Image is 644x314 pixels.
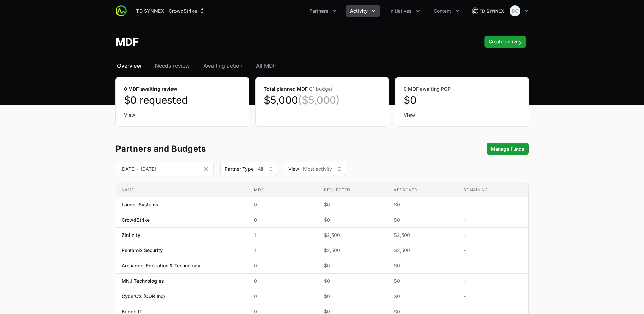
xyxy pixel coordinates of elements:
[309,86,332,92] span: Q1 budget
[225,165,254,172] span: Partner Type
[127,5,463,17] div: Main navigation
[132,5,210,17] div: Supplier switch menu
[487,143,529,155] div: Secondary actions
[303,165,332,172] span: Most activity
[122,262,200,269] span: Archangel Education & Technology
[394,247,453,254] span: $2,500
[429,5,463,17] div: Content menu
[254,262,313,269] span: 0
[298,94,340,106] span: ($5,000)
[484,36,526,48] div: Primary actions
[116,5,127,16] img: ActivitySource
[394,262,453,269] span: $0
[122,232,140,239] span: Zinfinity
[116,162,529,176] section: MDF overview filters
[324,232,383,239] span: $2,500
[429,5,463,17] button: Content
[385,5,424,17] button: Initiatives
[324,262,383,269] span: $0
[153,62,191,70] a: Needs review
[464,262,523,269] span: -
[254,278,313,284] span: 0
[155,62,190,70] span: Needs review
[487,143,529,155] button: Manage Funds
[122,293,165,300] span: CyberCX (CQR Inc)
[202,62,244,70] a: Awaiting action
[117,62,141,70] span: Overview
[484,36,526,48] button: Create activity
[324,216,383,223] span: $0
[284,162,346,176] button: ViewMost activity
[394,293,453,300] span: $0
[254,247,313,254] span: 1
[394,232,453,239] span: $2,500
[220,162,277,176] button: Partner TypeAll
[124,111,241,118] a: View
[346,5,380,17] div: Activity menu
[324,247,383,254] span: $2,500
[464,216,523,223] span: -
[464,201,523,208] span: -
[124,94,241,106] dd: $0 requested
[489,38,522,46] span: Create activity
[388,183,458,197] th: Approved
[203,62,242,70] span: Awaiting action
[124,86,241,92] dt: 0 MDF awaiting review
[389,7,412,14] span: Initiatives
[258,165,263,172] span: All
[305,5,341,17] div: Partners menu
[264,94,381,106] dd: $5,000
[458,183,528,197] th: Remaining
[324,278,383,284] span: $0
[318,183,388,197] th: Requested
[309,7,328,14] span: Partners
[472,4,504,18] img: TD SYNNEX
[324,293,383,300] span: $0
[122,278,164,284] span: MNJ Technologies
[464,232,523,239] span: -
[255,62,277,70] a: All MDF
[305,5,341,17] button: Partners
[491,145,525,153] span: Manage Funds
[256,62,276,70] span: All MDF
[132,5,210,17] button: TD SYNNEX - CrowdStrike
[394,216,453,223] span: $0
[116,162,214,176] input: DD MMM YYYY - DD MMM YYYY
[394,201,453,208] span: $0
[116,36,139,48] h1: MDF
[116,62,529,70] nav: MDF navigation
[404,111,520,118] a: View
[254,216,313,223] span: 0
[324,201,383,208] span: $0
[254,201,313,208] span: 0
[350,7,368,14] span: Activity
[116,62,143,70] a: Overview
[122,216,150,223] span: CrowdStrike
[122,201,158,208] span: Lander Systems
[249,183,318,197] th: MDF
[346,5,380,17] button: Activity
[284,162,346,176] div: View Type filter
[264,86,381,92] dt: Total planned MDF
[464,247,523,254] span: -
[116,183,249,197] th: Name
[404,94,520,106] dd: $0
[464,278,523,284] span: -
[116,145,206,153] h3: Partners and Budgets
[510,5,520,16] img: Bethany Crossley
[288,165,299,172] span: View
[385,5,424,17] div: Initiatives menu
[116,164,214,173] div: Date range picker
[434,7,451,14] span: Content
[254,293,313,300] span: 0
[394,278,453,284] span: $0
[220,162,277,176] div: Partner Type filter
[122,247,163,254] span: Pentamix Security
[404,86,520,92] dt: 0 MDF awaiting POP
[254,232,313,239] span: 1
[464,293,523,300] span: -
